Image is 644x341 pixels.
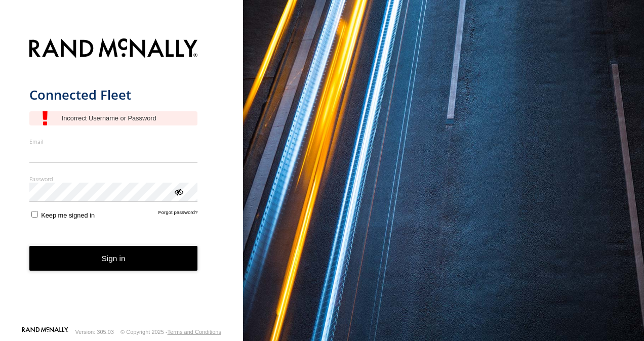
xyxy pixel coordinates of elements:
label: Email [29,138,198,145]
button: Sign in [29,246,198,271]
div: © Copyright 2025 - [120,329,221,335]
span: Keep me signed in [41,211,95,219]
form: main [29,32,214,326]
a: Visit our Website [22,327,68,337]
div: ViewPassword [173,186,183,196]
a: Terms and Conditions [168,329,221,335]
div: Version: 305.03 [75,329,114,335]
img: Rand McNally [29,36,198,62]
label: Password [29,175,198,183]
input: Keep me signed in [31,211,38,218]
h1: Connected Fleet [29,87,198,103]
a: Forgot password? [158,209,198,219]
